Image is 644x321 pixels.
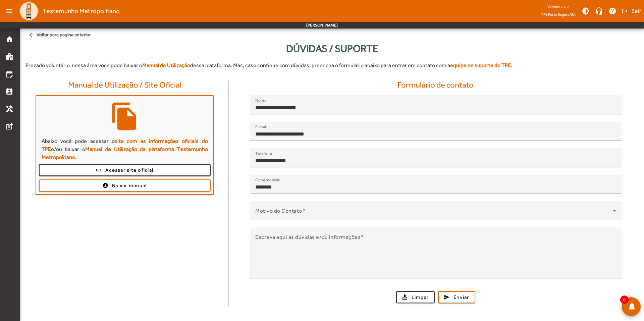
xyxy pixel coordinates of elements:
div: Versão: 2.2.2 [541,3,576,11]
span: Voltar para pagina anterior [25,29,639,41]
mat-icon: edit_calendar [5,70,13,78]
mat-label: Congregação [255,177,280,182]
button: Sair [621,6,641,16]
button: Baixar manual [39,179,211,192]
div: Dúvidas / Suporte [25,41,639,56]
mat-label: Telefone [255,151,272,156]
span: Enviar [453,293,469,301]
a: Testemunho Metropolitano [16,1,120,21]
mat-icon: perm_contact_calendar [5,88,13,96]
strong: Manual de Utilização [142,62,190,68]
h4: Manual de Utilização / Site Oficial [68,80,181,90]
button: Acessar site oficial [39,164,211,176]
button: Limpar [396,291,435,303]
span: Acessar site oficial [105,166,153,174]
strong: equipe de suporte do TPE [450,62,511,68]
mat-label: Nome [255,98,267,103]
img: Logo TPE [19,1,39,21]
mat-icon: arrow_back [28,32,35,38]
span: Limpar [412,293,429,301]
span: 0 [620,296,629,304]
mat-icon: file_copy [108,101,142,135]
mat-icon: home [5,35,13,43]
strong: site com as informações oficiais do TPE [42,138,208,152]
span: Baixar manual [112,182,147,190]
mat-icon: menu [3,4,16,18]
mat-label: Motivo do Contato [255,207,302,214]
mat-label: E-mail [255,124,267,129]
span: TPE Porto Seguro/BA [541,11,576,18]
mat-icon: work_history [5,53,13,61]
strong: Manual de Utilização da plataforma Testemunho Metropolitano [42,146,208,160]
span: Sair [632,6,641,16]
mat-icon: handyman [5,105,13,113]
div: Prezado voluntário, nessa área você pode baixar o dessa plataforma. Mas, caso continue com dúvida... [25,56,639,75]
mat-label: Escreva aqui as dúvidas e/ou informações [255,233,361,240]
button: Enviar [438,291,475,303]
p: Abaixo você pode acessar o e/ou baixar o . [42,137,208,161]
mat-icon: post_add [5,122,13,130]
span: Testemunho Metropolitano [42,6,120,16]
h4: Formulário de contato [232,80,639,90]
